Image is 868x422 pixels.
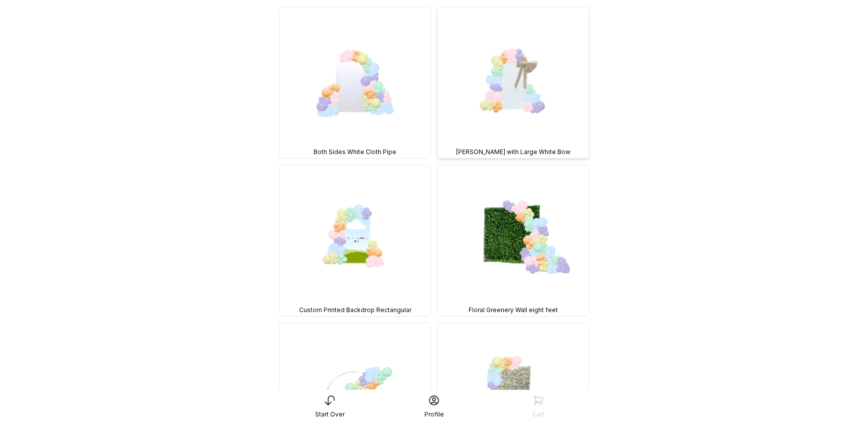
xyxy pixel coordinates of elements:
div: Profile [424,410,444,418]
span: Custom Printed Backdrop Rectangular [299,306,411,314]
img: BKD, 3 Sizes, Custom Printed Backdrop Rectangular [279,165,430,316]
img: BKD, 3 Sizes, Chiara with Large White Bow [438,7,589,158]
span: Floral Greenery Wall eight feet [469,306,558,314]
div: Cart [532,410,544,418]
img: BKD, 3 Sizes, Both Sides White Cloth Pipe [279,7,430,158]
span: Both Sides White Cloth Pipe [314,148,396,156]
div: Start Over [315,410,345,418]
img: BKD, 3 Sizes, Floral Greenery Wall eight feet [438,165,589,316]
span: [PERSON_NAME] with Large White Bow [456,148,570,156]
